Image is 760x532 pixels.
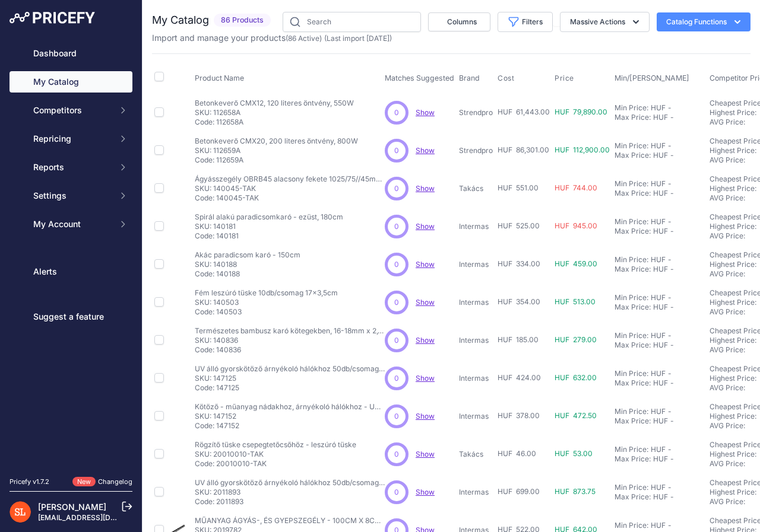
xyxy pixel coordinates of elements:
[394,297,399,308] span: 0
[195,298,338,307] p: SKU: 140503
[651,331,666,340] div: HUF
[555,74,574,83] span: Price
[394,411,399,422] span: 0
[615,293,648,302] div: Min Price:
[615,445,648,454] div: Min Price:
[9,214,132,235] button: My Account
[214,14,271,27] span: 86 Products
[195,336,385,345] p: SKU: 140836
[9,306,132,327] a: Suggest a feature
[498,297,540,306] span: HUF 354.00
[195,250,300,260] p: Akác paradicsom karó - 150cm
[286,34,322,43] span: ( )
[498,221,540,230] span: HUF 525.00
[615,416,651,426] div: Max Price:
[195,307,338,317] p: Code: 140503
[651,255,666,265] div: HUF
[666,217,672,227] div: -
[33,133,111,145] span: Repricing
[498,411,540,420] span: HUF 378.00
[195,288,338,298] p: Fém leszúró tüske 10db/csomag 17x3,5cm
[9,128,132,149] button: Repricing
[615,227,651,236] div: Max Price:
[459,184,493,193] p: Takács
[195,478,385,488] p: UV álló gyorskötöző árnyékoló hálókhoz 50db/csomag, szürke - 14cm
[666,179,672,189] div: -
[668,454,674,464] div: -
[195,383,385,393] p: Code: 147125
[9,43,132,64] a: Dashboard
[653,265,668,274] div: HUF
[9,71,132,93] a: My Catalog
[653,302,668,312] div: HUF
[394,487,399,498] span: 0
[195,516,385,525] p: MŰANYAG ÁGYÁS-, ÉS GYEPSZEGÉLY - 100CM X 8CM X 4,5 CM, FEKETE (térkőszegély) BORDER
[416,260,435,269] a: Show
[651,521,666,530] div: HUF
[195,117,354,127] p: Code: 112658A
[416,108,435,117] span: Show
[666,331,672,340] div: -
[195,412,385,421] p: SKU: 147152
[394,335,399,346] span: 0
[416,412,435,420] a: Show
[195,146,358,155] p: SKU: 112659A
[416,222,435,231] a: Show
[498,74,517,83] button: Cost
[288,34,319,43] a: 86 Active
[9,43,132,463] nav: Sidebar
[416,450,435,458] a: Show
[195,488,385,497] p: SKU: 2011893
[195,402,385,412] p: Kötöző - műanyag nádakhoz, árnyékoló hálókhoz - UV álló, bambusz (26db/csom.)
[324,34,392,43] span: (Last import [DATE])
[653,492,668,502] div: HUF
[653,151,668,160] div: HUF
[195,174,385,184] p: Ágyásszegély OBRB45 alacsony fekete 1025/75//45mm / Bradas
[555,145,610,154] span: HUF 112,900.00
[394,259,399,270] span: 0
[33,218,111,230] span: My Account
[498,335,539,344] span: HUF 185.00
[195,136,358,146] p: Betonkeverő CMX20, 200 literes öntvény, 800W
[416,336,435,345] span: Show
[459,222,493,231] p: Intermas
[416,146,435,155] a: Show
[666,369,672,378] div: -
[98,477,132,486] a: Changelog
[653,340,668,350] div: HUF
[9,157,132,178] button: Reports
[555,297,596,306] span: HUF 513.00
[668,416,674,426] div: -
[459,74,480,82] span: Brand
[394,449,399,460] span: 0
[498,373,541,382] span: HUF 424.00
[498,107,550,116] span: HUF 61,443.00
[498,183,539,192] span: HUF 551.00
[653,378,668,388] div: HUF
[666,255,672,265] div: -
[615,331,648,340] div: Min Price:
[666,293,672,302] div: -
[615,151,651,160] div: Max Price:
[394,373,399,384] span: 0
[33,161,111,173] span: Reports
[668,151,674,160] div: -
[555,74,577,83] button: Price
[9,261,132,282] a: Alerts
[195,374,385,383] p: SKU: 147125
[459,336,493,345] p: Intermas
[615,521,648,530] div: Min Price:
[498,449,536,458] span: HUF 46.00
[33,104,111,116] span: Competitors
[555,107,607,116] span: HUF 79,890.00
[651,293,666,302] div: HUF
[195,98,354,108] p: Betonkeverő CMX12, 120 literes öntvény, 550W
[555,487,596,496] span: HUF 873.75
[195,450,356,459] p: SKU: 20010010-TAK
[416,374,435,383] a: Show
[615,179,648,189] div: Min Price:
